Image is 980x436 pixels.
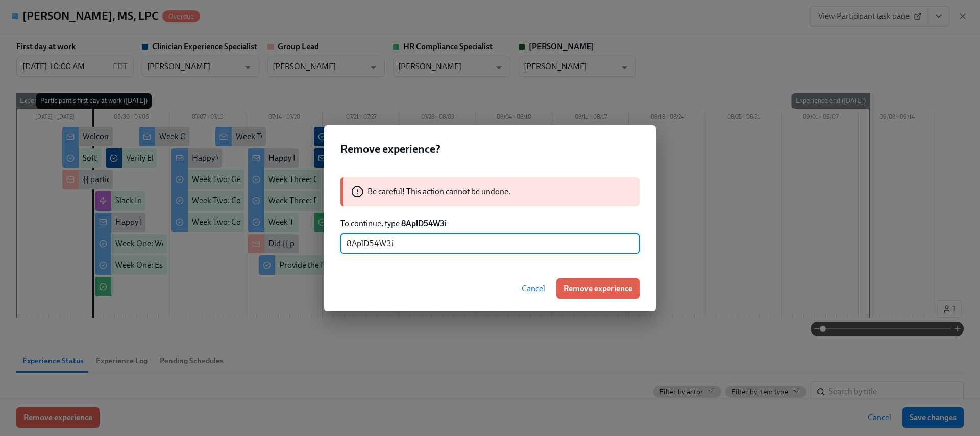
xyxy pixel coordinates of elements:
button: Remove experience [556,278,640,299]
p: Be careful! This action cannot be undone. [367,186,510,197]
button: Cancel [514,278,552,299]
strong: 8AplD54W3i [401,219,447,228]
p: To continue, type [340,218,640,229]
span: Cancel [522,284,545,294]
h2: Remove experience? [340,142,640,157]
span: Remove experience [563,284,632,294]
